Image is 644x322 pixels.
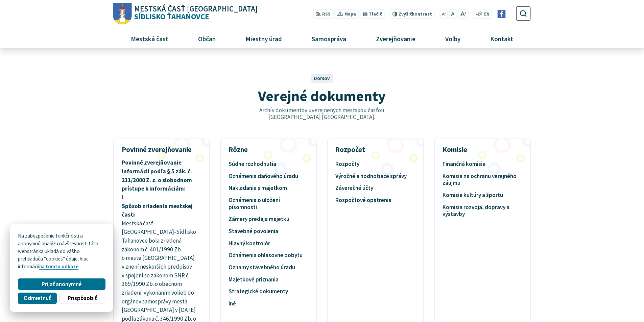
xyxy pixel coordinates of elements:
button: Nastaviť pôvodnú veľkosť písma [449,9,456,19]
span: Mapa [344,11,356,18]
span: Mestská časť [GEOGRAPHIC_DATA] [134,5,258,13]
span: kontrast [399,11,432,17]
span: Miestny úrad [243,29,284,48]
span: Voľby [443,29,463,48]
a: Zverejňovanie [364,29,428,48]
a: na tomto odkaze [39,263,78,270]
button: Zväčšiť veľkosť písma [458,9,468,19]
a: Súdne rozhodnutia [229,158,308,169]
a: Domov [314,75,330,81]
a: Majetkové priznania [229,274,308,285]
span: Sídlisko Ťahanovce [132,5,258,21]
a: Stavebné povolenia [229,226,308,237]
h3: Komisie [435,139,530,158]
a: Kontakt [478,29,526,48]
a: Voľby [433,29,473,48]
h3: Rôzne [221,139,316,158]
a: Iné [229,298,308,309]
a: Výročné a hodnotiace správy [335,171,415,181]
span: Zvýšiť [399,11,412,17]
span: Odmietnuť [24,295,51,302]
button: Prijať anonymné [18,278,105,290]
a: Nakladanie s majetkom [229,183,308,194]
a: Oznamy stavebného úradu [229,262,308,273]
button: Zvýšiťkontrast [389,9,434,19]
span: Mestská časť [128,29,171,48]
button: Prispôsobiť [59,293,105,304]
button: Odmietnuť [18,293,56,304]
a: RSS [313,9,333,19]
p: Archív dokumentov uverejnených mestskou časťou [GEOGRAPHIC_DATA] [GEOGRAPHIC_DATA]. [245,107,399,121]
a: Miestny úrad [233,29,294,48]
a: Finančná komisia [443,158,522,169]
a: Komisia kultúry a športu [443,190,522,200]
a: EN [482,11,492,18]
a: Oznámenia ohlasovne pobytu [229,250,308,261]
a: Logo Sídlisko Ťahanovce, prejsť na domovskú stránku. [113,3,258,25]
span: Zverejňovanie [373,29,418,48]
span: Kontakt [488,29,516,48]
span: RSS [322,11,331,18]
a: Mapa [335,9,359,19]
span: EN [484,11,490,18]
h3: Povinné zverejňovanie [114,139,209,158]
strong: Povinné zverejňovanie informácií podľa § 5 zák. č. 211/2000 Z. z. o slobodnom prístupe k informác... [122,159,192,192]
a: Rozpočtové opatrenia [335,195,415,205]
a: Samospráva [300,29,359,48]
button: Tlačiť [360,9,384,19]
p: I. [122,193,201,202]
a: Zámery predaja majetku [229,214,308,224]
span: Prispôsobiť [68,295,97,302]
a: Komisia na ochranu verejného záujmu [443,171,522,188]
img: Prejsť na domovskú stránku [113,3,132,25]
span: Prijať anonymné [42,281,82,288]
img: Prejsť na Facebook stránku [497,10,506,18]
strong: Spôsob zriadenia mestskej časti [122,202,193,219]
span: Tlačiť [369,11,382,17]
h3: Rozpočet [328,139,423,158]
span: Verejné dokumenty [258,86,386,105]
a: Mestská časť [118,29,181,48]
a: Strategické dokumenty [229,286,308,297]
a: Hlavný kontrolór [229,238,308,249]
a: Komisia rozvoja, dopravy a výstavby [443,202,522,219]
a: Záverečné účty [335,183,415,194]
span: Občan [195,29,218,48]
a: Rozpočty [335,158,415,169]
span: Samospráva [309,29,349,48]
a: Občan [186,29,228,48]
a: Oznámenia o uložení písomnosti [229,195,308,212]
a: Oznámenia daňového úradu [229,171,308,181]
p: Na zabezpečenie funkčnosti a anonymnú analýzu návštevnosti táto webstránka ukladá do vášho prehli... [18,232,105,271]
button: Zmenšiť veľkosť písma [440,9,448,19]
